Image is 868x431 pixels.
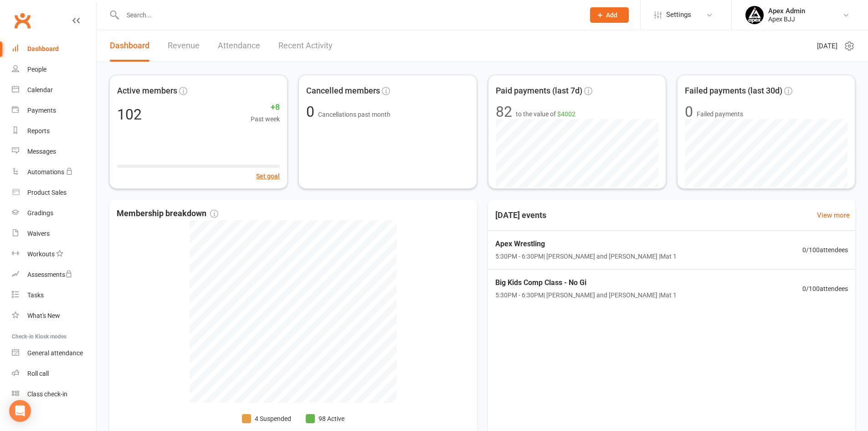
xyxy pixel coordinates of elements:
div: What's New [27,312,60,319]
div: Calendar [27,86,53,93]
div: People [27,66,46,73]
div: Roll call [27,370,49,377]
div: 0 [685,104,693,119]
a: Attendance [218,30,260,62]
span: Active members [117,84,177,98]
a: Messages [12,141,96,162]
div: Messages [27,148,56,155]
span: Paid payments (last 7d) [496,84,582,98]
a: Assessments [12,265,96,285]
a: Tasks [12,285,96,306]
a: Gradings [12,203,96,223]
span: +8 [251,101,280,114]
a: Payments [12,100,96,121]
div: Reports [27,127,50,135]
a: Revenue [168,30,200,62]
span: Settings [666,5,691,25]
a: Class kiosk mode [12,384,96,405]
a: Calendar [12,80,96,100]
span: 5:30PM - 6:30PM | [PERSON_NAME] and [PERSON_NAME] | Mat 1 [495,290,677,300]
a: Automations [12,162,96,182]
li: 98 Active [306,414,344,424]
span: Big Kids Comp Class - No Gi [495,277,677,289]
a: Recent Activity [278,30,333,62]
div: Class check-in [27,390,67,398]
div: Apex Admin [768,7,805,15]
div: Waivers [27,230,50,237]
span: Add [606,11,617,19]
span: Membership breakdown [117,207,218,220]
div: Gradings [27,209,53,217]
div: Product Sales [27,189,67,196]
span: Cancellations past month [318,111,390,118]
span: to the value of [516,109,575,119]
button: Add [590,7,629,23]
div: General attendance [27,349,83,357]
a: People [12,59,96,80]
span: Failed payments (last 30d) [685,84,782,98]
div: Apex BJJ [768,15,805,23]
span: Apex Wrestling [495,238,677,250]
span: Past week [251,114,280,124]
a: Roll call [12,363,96,384]
a: View more [817,210,850,221]
a: Clubworx [11,9,34,32]
a: Workouts [12,244,96,265]
a: General attendance kiosk mode [12,343,96,363]
li: 4 Suspended [242,414,291,424]
div: Automations [27,168,64,176]
div: Dashboard [27,45,59,52]
div: Open Intercom Messenger [9,400,31,422]
h3: [DATE] events [488,207,554,223]
div: 102 [117,107,142,122]
span: 5:30PM - 6:30PM | [PERSON_NAME] and [PERSON_NAME] | Mat 1 [495,251,677,261]
a: Reports [12,121,96,141]
a: Dashboard [12,39,96,59]
span: [DATE] [817,41,837,52]
span: 0 / 100 attendees [802,245,848,255]
span: Failed payments [697,109,743,119]
div: Workouts [27,250,55,258]
input: Search... [120,9,578,21]
div: Tasks [27,291,44,299]
span: $4002 [557,110,575,118]
button: Set goal [256,171,280,181]
span: Cancelled members [306,84,380,98]
a: Dashboard [110,30,149,62]
div: Payments [27,107,56,114]
a: Waivers [12,223,96,244]
div: 82 [496,104,512,119]
a: What's New [12,306,96,326]
span: 0 [306,103,318,120]
span: 0 / 100 attendees [802,284,848,294]
a: Product Sales [12,182,96,203]
div: Assessments [27,271,72,278]
img: thumb_image1745496852.png [745,6,764,24]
